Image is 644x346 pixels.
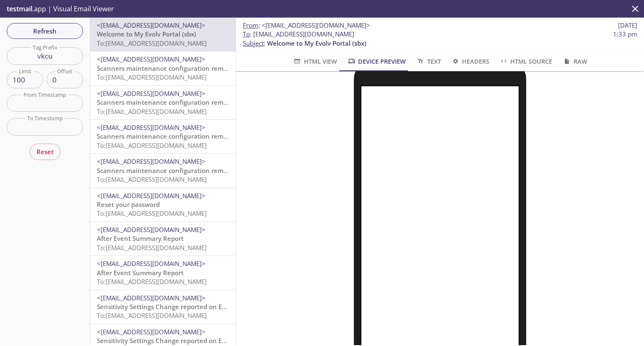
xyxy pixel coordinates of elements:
[97,107,207,116] span: To: [EMAIL_ADDRESS][DOMAIN_NAME]
[243,39,264,47] span: Subject
[562,56,587,67] span: Raw
[97,302,377,311] span: Sensitivity Settings Change reported on EXPR01189, HQ, Evolv Technology at [DATE] 19:11:00
[90,120,236,153] div: <[EMAIL_ADDRESS][DOMAIN_NAME]>Scanners maintenance configuration reminderTo:[EMAIL_ADDRESS][DOMAI...
[97,328,205,336] span: <[EMAIL_ADDRESS][DOMAIN_NAME]>
[97,39,207,47] span: To: [EMAIL_ADDRESS][DOMAIN_NAME]
[97,73,207,81] span: To: [EMAIL_ADDRESS][DOMAIN_NAME]
[97,21,205,29] span: <[EMAIL_ADDRESS][DOMAIN_NAME]>
[243,30,250,38] span: To
[90,222,236,256] div: <[EMAIL_ADDRESS][DOMAIN_NAME]>After Event Summary ReportTo:[EMAIL_ADDRESS][DOMAIN_NAME]
[97,259,205,268] span: <[EMAIL_ADDRESS][DOMAIN_NAME]>
[97,191,205,200] span: <[EMAIL_ADDRESS][DOMAIN_NAME]>
[97,64,239,72] span: Scanners maintenance configuration reminder
[97,166,239,175] span: Scanners maintenance configuration reminder
[416,56,441,67] span: Text
[97,200,160,209] span: Reset your password
[97,277,207,286] span: To: [EMAIL_ADDRESS][DOMAIN_NAME]
[97,98,239,106] span: Scanners maintenance configuration reminder
[97,234,184,243] span: After Event Summary Report
[90,256,236,289] div: <[EMAIL_ADDRESS][DOMAIN_NAME]>After Event Summary ReportTo:[EMAIL_ADDRESS][DOMAIN_NAME]
[97,209,207,217] span: To: [EMAIL_ADDRESS][DOMAIN_NAME]
[97,55,205,63] span: <[EMAIL_ADDRESS][DOMAIN_NAME]>
[97,311,207,320] span: To: [EMAIL_ADDRESS][DOMAIN_NAME]
[499,56,552,67] span: HTML Source
[97,175,207,183] span: To: [EMAIL_ADDRESS][DOMAIN_NAME]
[293,56,337,67] span: HTML View
[90,52,236,85] div: <[EMAIL_ADDRESS][DOMAIN_NAME]>Scanners maintenance configuration reminderTo:[EMAIL_ADDRESS][DOMAI...
[97,336,377,345] span: Sensitivity Settings Change reported on EXPR01189, HQ, Evolv Technology at [DATE] 18:54:37
[97,157,205,165] span: <[EMAIL_ADDRESS][DOMAIN_NAME]>
[97,294,205,302] span: <[EMAIL_ADDRESS][DOMAIN_NAME]>
[90,188,236,222] div: <[EMAIL_ADDRESS][DOMAIN_NAME]>Reset your passwordTo:[EMAIL_ADDRESS][DOMAIN_NAME]
[613,30,637,39] span: 1:33 pm
[97,89,205,98] span: <[EMAIL_ADDRESS][DOMAIN_NAME]>
[451,56,489,67] span: Headers
[618,21,637,30] span: [DATE]
[97,243,207,252] span: To: [EMAIL_ADDRESS][DOMAIN_NAME]
[97,132,239,140] span: Scanners maintenance configuration reminder
[7,23,83,39] button: Refresh
[90,290,236,324] div: <[EMAIL_ADDRESS][DOMAIN_NAME]>Sensitivity Settings Change reported on EXPR01189, HQ, Evolv Techno...
[97,123,205,132] span: <[EMAIL_ADDRESS][DOMAIN_NAME]>
[347,56,406,67] span: Device Preview
[30,144,60,160] button: Reset
[97,269,184,277] span: After Event Summary Report
[262,21,370,29] span: <[EMAIL_ADDRESS][DOMAIN_NAME]>
[7,4,32,13] span: testmail
[36,146,54,157] span: Reset
[243,30,637,48] p: :
[90,86,236,119] div: <[EMAIL_ADDRESS][DOMAIN_NAME]>Scanners maintenance configuration reminderTo:[EMAIL_ADDRESS][DOMAI...
[97,141,207,150] span: To: [EMAIL_ADDRESS][DOMAIN_NAME]
[97,30,196,38] span: Welcome to My Evolv Portal (sbx)
[243,21,370,30] span: :
[243,21,258,29] span: From
[90,154,236,187] div: <[EMAIL_ADDRESS][DOMAIN_NAME]>Scanners maintenance configuration reminderTo:[EMAIL_ADDRESS][DOMAI...
[97,225,205,234] span: <[EMAIL_ADDRESS][DOMAIN_NAME]>
[267,39,366,47] span: Welcome to My Evolv Portal (sbx)
[90,18,236,51] div: <[EMAIL_ADDRESS][DOMAIN_NAME]>Welcome to My Evolv Portal (sbx)To:[EMAIL_ADDRESS][DOMAIN_NAME]
[243,30,354,39] span: : [EMAIL_ADDRESS][DOMAIN_NAME]
[13,26,76,36] span: Refresh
